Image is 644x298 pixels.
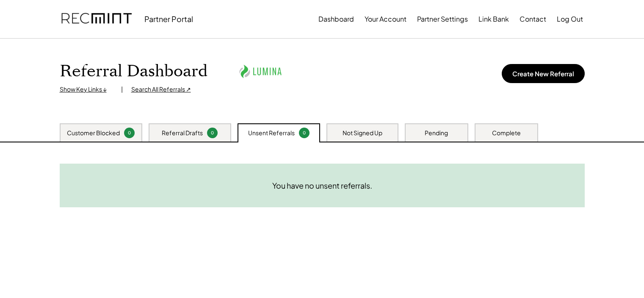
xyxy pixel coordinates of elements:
[60,61,207,81] h1: Referral Dashboard
[121,85,123,94] div: |
[60,85,113,94] div: Show Key Links ↓
[520,11,546,28] button: Contact
[557,11,583,28] button: Log Out
[237,60,284,83] img: lumina.png
[343,129,382,137] div: Not Signed Up
[144,14,193,24] div: Partner Portal
[208,130,216,136] div: 0
[502,64,585,83] button: Create New Referral
[318,11,354,28] button: Dashboard
[417,11,468,28] button: Partner Settings
[478,11,509,28] button: Link Bank
[492,129,521,137] div: Complete
[272,181,372,190] div: You have no unsent referrals.
[162,129,203,137] div: Referral Drafts
[131,85,191,94] div: Search All Referrals ↗
[425,129,448,137] div: Pending
[61,5,132,33] img: recmint-logotype%403x.png
[67,129,120,137] div: Customer Blocked
[248,129,295,137] div: Unsent Referrals
[300,130,308,136] div: 0
[365,11,406,28] button: Your Account
[125,130,133,136] div: 0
